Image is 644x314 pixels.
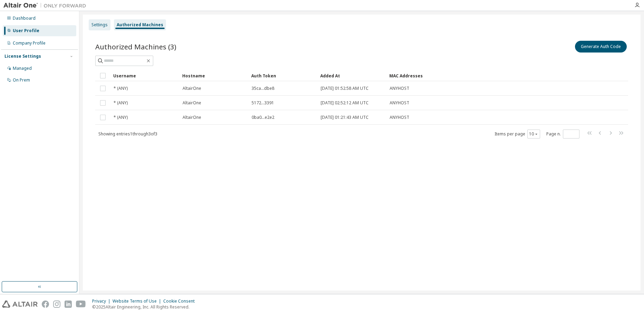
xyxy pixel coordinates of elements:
img: youtube.svg [76,301,86,308]
span: Authorized Machines (3) [95,42,176,51]
div: Settings [91,22,108,28]
div: License Settings [4,54,41,59]
span: ANYHOST [390,100,409,106]
span: [DATE] 01:21:43 AM UTC [321,115,369,120]
button: Generate Auth Code [575,41,627,53]
img: linkedin.svg [65,301,72,308]
span: AltairOne [183,115,201,120]
span: 35ca...dbe8 [252,86,274,91]
span: * (ANY) [114,100,128,106]
span: Page n. [546,130,579,139]
span: 5172...3391 [252,100,274,106]
img: altair_logo.svg [2,301,38,308]
span: * (ANY) [114,115,128,120]
div: Added At [320,70,384,81]
div: Website Terms of Use [113,298,163,304]
div: Managed [13,66,32,71]
div: Dashboard [13,16,36,21]
span: Showing entries 1 through 3 of 3 [98,131,157,137]
img: instagram.svg [53,301,60,308]
div: Cookie Consent [163,298,199,304]
div: On Prem [13,77,30,83]
div: Auth Token [251,70,315,81]
img: Altair One [3,2,90,9]
div: MAC Addresses [389,70,556,81]
span: Items per page [495,130,540,139]
span: AltairOne [183,86,201,91]
p: © 2025 Altair Engineering, Inc. All Rights Reserved. [92,304,199,310]
div: Privacy [92,298,113,304]
span: * (ANY) [114,86,128,91]
span: AltairOne [183,100,201,106]
span: 0ba0...e2e2 [252,115,274,120]
button: 10 [529,131,538,137]
div: Username [113,70,177,81]
span: ANYHOST [390,86,409,91]
span: [DATE] 01:52:58 AM UTC [321,86,369,91]
div: Company Profile [13,40,46,46]
div: Hostname [182,70,246,81]
div: Authorized Machines [117,22,163,28]
img: facebook.svg [42,301,49,308]
div: User Profile [13,28,39,34]
span: [DATE] 02:52:12 AM UTC [321,100,369,106]
span: ANYHOST [390,115,409,120]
